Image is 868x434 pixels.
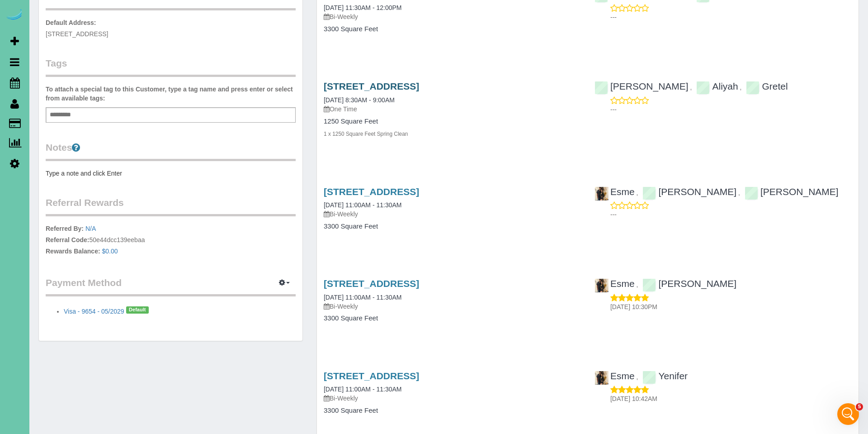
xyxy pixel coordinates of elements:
[46,247,100,256] label: Rewards Balance:
[690,84,692,91] span: ,
[46,235,89,244] label: Referral Code:
[324,4,401,11] a: [DATE] 11:30AM - 12:00PM
[46,196,296,216] legend: Referral Rewards
[740,84,742,91] span: ,
[44,11,70,20] p: +1 other
[324,118,581,125] h4: 1250 Square Feet
[324,223,581,230] h4: 3300 Square Feet
[642,278,736,289] a: [PERSON_NAME]
[14,256,141,274] div: In the meantime, these articles might help:
[324,186,419,197] a: [STREET_ADDRESS]
[159,4,175,20] div: Close
[324,81,419,91] a: [STREET_ADDRESS]
[594,81,689,91] a: [PERSON_NAME]
[745,186,839,197] a: [PERSON_NAME]
[46,85,296,103] label: To attach a special tag to this Customer, type a tag name and press enter or select from availabl...
[46,30,108,38] span: [STREET_ADDRESS]
[837,403,859,425] iframe: Intercom live chat
[324,302,581,311] p: Bi-Weekly
[102,248,118,255] a: $0.00
[610,13,852,22] p: ---
[26,5,40,19] img: Profile image for Omar
[57,289,65,296] button: Start recording
[594,278,635,289] a: Esme
[14,205,138,221] b: [PERSON_NAME][EMAIL_ADDRESS][DOMAIN_NAME]
[155,286,170,300] button: Send a message…
[324,210,581,219] p: Bi-Weekly
[43,289,50,296] button: Upload attachment
[595,187,609,200] img: Esme
[610,210,852,219] p: ---
[746,81,788,91] a: Gretel
[85,225,96,232] a: N/A
[594,371,635,381] a: Esme
[324,394,581,403] p: Bi-Weekly
[642,186,736,197] a: [PERSON_NAME]
[14,227,141,244] div: Our usual reply time 🕒
[324,25,581,33] h4: 3300 Square Feet
[6,4,23,21] button: go back
[324,96,395,104] a: [DATE] 8:30AM - 9:00AM
[324,12,581,21] p: Bi-Weekly
[44,5,103,11] h1: [PERSON_NAME]
[7,251,174,280] div: Operator says…
[324,201,401,209] a: [DATE] 11:00AM - 11:30AM
[142,4,159,21] button: Home
[64,308,124,315] a: Visa - 9654 - 05/2029
[46,57,296,77] legend: Tags
[637,373,638,381] span: ,
[126,306,149,314] span: Default
[324,386,401,393] a: [DATE] 11:00AM - 11:30AM
[46,141,296,161] legend: Notes
[738,189,740,196] span: ,
[46,224,296,258] p: 50e44dcc139eebaa
[14,289,21,296] button: Emoji picker
[856,403,863,410] span: 5
[5,9,24,22] img: Automaid Logo
[324,294,401,301] a: [DATE] 11:00AM - 11:30AM
[610,302,852,311] p: [DATE] 10:30PM
[14,186,141,222] div: You’ll get replies here and in your email: ✉️
[696,81,738,91] a: Aliyah
[8,270,173,286] textarea: Message…
[595,279,609,292] img: Esme
[642,371,688,381] a: Yenifer
[594,186,635,197] a: Esme
[7,83,174,181] div: Emily says…
[637,281,638,288] span: ,
[324,371,419,381] a: [STREET_ADDRESS]
[324,315,581,322] h4: 3300 Square Feet
[7,181,174,251] div: Operator says…
[28,289,36,296] button: Gif picker
[610,394,852,403] p: [DATE] 10:42AM
[7,251,148,279] div: In the meantime, these articles might help:
[46,169,296,178] pre: Type a note and click Enter
[595,371,609,385] img: Esme
[22,236,77,243] b: under 1 minute
[7,181,148,250] div: You’ll get replies here and in your email:✉️[PERSON_NAME][EMAIL_ADDRESS][DOMAIN_NAME]Our usual re...
[40,89,166,168] div: Hello - we have 4 clients that are wanting to cancel for [DATE] because they got their reminders ...
[610,105,852,114] p: ---
[637,189,638,196] span: ,
[324,131,408,137] small: 1 x 1250 Square Feet Spring Clean
[324,407,581,415] h4: 3300 Square Feet
[46,18,96,27] label: Default Address:
[7,71,174,83] div: [DATE]
[46,224,84,233] label: Referred By:
[46,276,296,296] legend: Payment Method
[324,105,581,114] p: One Time
[324,278,419,289] a: [STREET_ADDRESS]
[33,83,174,174] div: Hello - we have 4 clients that are wanting to cancel for [DATE] because they got their reminders ...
